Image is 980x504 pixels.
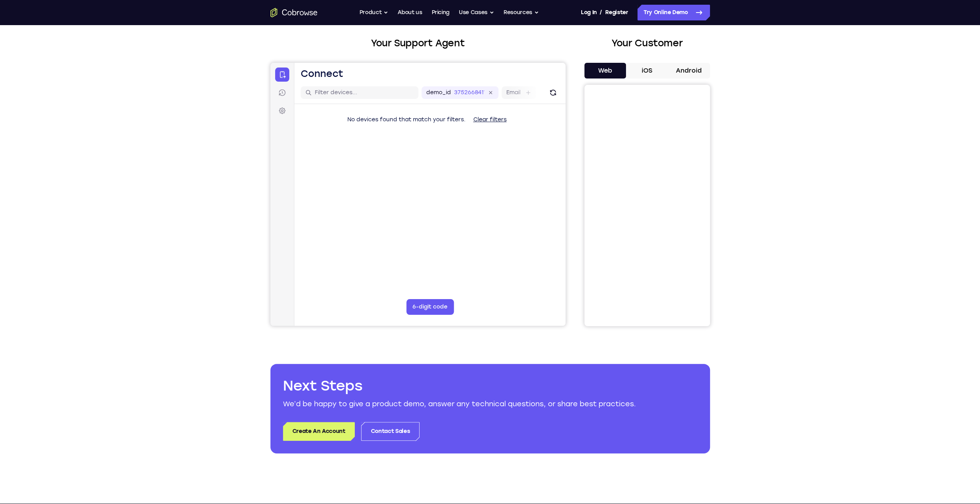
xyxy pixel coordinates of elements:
a: Contact Sales [361,422,420,441]
button: iOS [626,63,668,79]
a: About us [398,5,422,20]
a: Try Online Demo [637,5,710,20]
a: Log In [581,5,597,20]
a: Pricing [431,5,449,20]
h2: Your Support Agent [270,36,566,50]
a: Go to the home page [270,8,318,17]
a: Register [605,5,628,20]
button: Resources [504,5,539,20]
h2: Your Customer [584,36,710,50]
span: / [600,8,602,17]
button: Use Cases [459,5,494,20]
p: We’d be happy to give a product demo, answer any technical questions, or share best practices. [283,398,697,409]
button: Product [360,5,389,20]
button: Web [584,63,626,79]
button: Android [668,63,710,79]
h2: Next Steps [283,376,697,395]
iframe: Agent [270,63,566,326]
a: Create An Account [283,422,355,441]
